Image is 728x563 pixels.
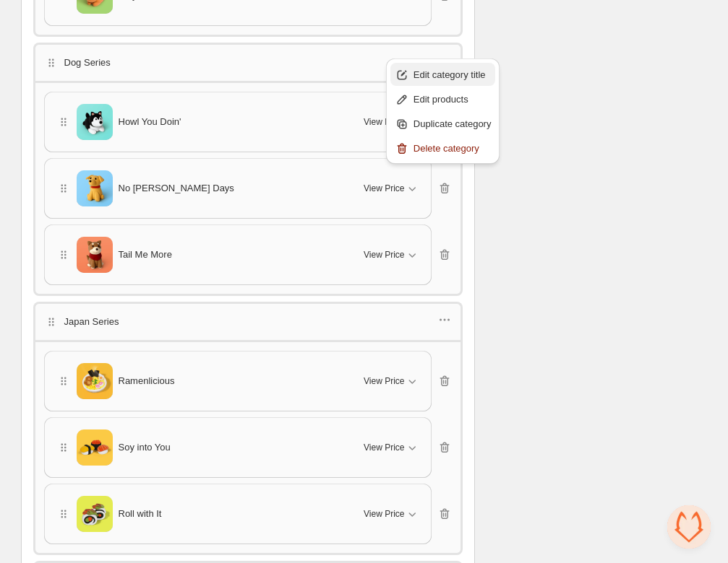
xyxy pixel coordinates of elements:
[355,370,427,393] button: View Price
[77,237,113,273] img: Tail Me More
[119,440,171,455] span: Soy into You
[667,505,711,549] div: Open chat
[77,104,113,140] img: Howl You Doin'
[77,496,113,532] img: Roll with It
[119,248,172,262] span: Tail Me More
[77,429,113,466] img: Soy into You
[414,92,492,107] span: Edit products
[364,183,404,194] span: View Price
[64,56,111,70] p: Dog Series
[355,502,427,525] button: View Price
[119,115,181,129] span: Howl You Doin'
[364,508,404,520] span: View Price
[364,116,404,128] span: View Price
[364,442,404,453] span: View Price
[364,249,404,261] span: View Price
[355,177,427,200] button: View Price
[77,363,113,399] img: Ramenlicious
[414,117,492,131] span: Duplicate category
[355,243,427,266] button: View Price
[64,315,119,329] p: Japan Series
[355,110,427,134] button: View Price
[119,507,162,521] span: Roll with It
[119,374,175,388] span: Ramenlicious
[414,141,492,156] span: Delete category
[364,375,404,387] span: View Price
[77,170,113,206] img: No Ruff Days
[355,436,427,459] button: View Price
[414,68,492,82] span: Edit category title
[119,181,234,196] span: No [PERSON_NAME] Days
